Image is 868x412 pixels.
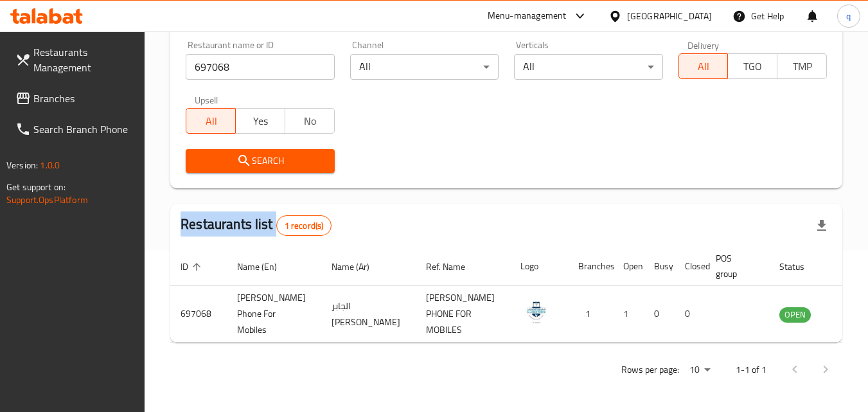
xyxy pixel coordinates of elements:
span: Yes [241,112,280,130]
span: TGO [733,57,772,76]
span: Search Branch Phone [33,121,135,137]
button: TMP [777,53,827,79]
button: TGO [727,53,777,79]
a: Support.OpsPlatform [6,192,88,208]
td: الجابر [PERSON_NAME] [321,286,416,343]
p: Rows per page: [621,362,679,378]
span: Search [196,153,324,169]
div: Menu-management [488,8,567,24]
h2: Restaurants list [181,215,332,236]
div: All [514,54,662,80]
div: All [350,54,499,80]
span: Get support on: [6,179,66,195]
div: Rows per page: [684,361,715,380]
div: Total records count [276,215,332,236]
img: Al Jaber Phone For Mobiles [520,296,553,328]
td: 1 [568,286,613,343]
button: All [678,53,729,79]
span: 1 record(s) [277,220,332,232]
th: Open [613,247,644,286]
td: 0 [644,286,675,343]
span: Branches [33,91,135,106]
span: TMP [783,57,822,76]
td: 697068 [170,286,227,343]
td: [PERSON_NAME] Phone For Mobiles [227,286,321,343]
span: All [684,57,723,76]
span: Name (En) [237,259,294,274]
td: [PERSON_NAME] PHONE FOR MOBILES [416,286,510,343]
span: ID [181,259,205,274]
th: Busy [644,247,675,286]
span: 1.0.0 [40,157,60,174]
th: Branches [568,247,613,286]
td: 0 [675,286,705,343]
div: [GEOGRAPHIC_DATA] [627,9,712,23]
span: Name (Ar) [332,259,386,274]
span: All [191,112,231,130]
th: Closed [675,247,705,286]
div: OPEN [779,307,811,323]
button: Search [186,149,334,173]
span: No [290,112,330,130]
a: Branches [5,83,145,114]
button: Yes [235,108,285,134]
a: Search Branch Phone [5,114,145,145]
td: 1 [613,286,644,343]
span: Status [779,259,821,274]
span: POS group [716,251,754,282]
button: All [186,108,236,134]
input: Search for restaurant name or ID.. [186,54,334,80]
label: Upsell [195,95,218,104]
th: Logo [510,247,568,286]
span: Ref. Name [426,259,482,274]
span: Version: [6,157,38,174]
label: Delivery [687,40,720,49]
div: Export file [806,210,837,241]
span: q [846,9,851,23]
span: Restaurants Management [33,44,135,75]
button: No [285,108,335,134]
a: Restaurants Management [5,37,145,83]
p: 1-1 of 1 [736,362,766,378]
span: OPEN [779,307,811,322]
